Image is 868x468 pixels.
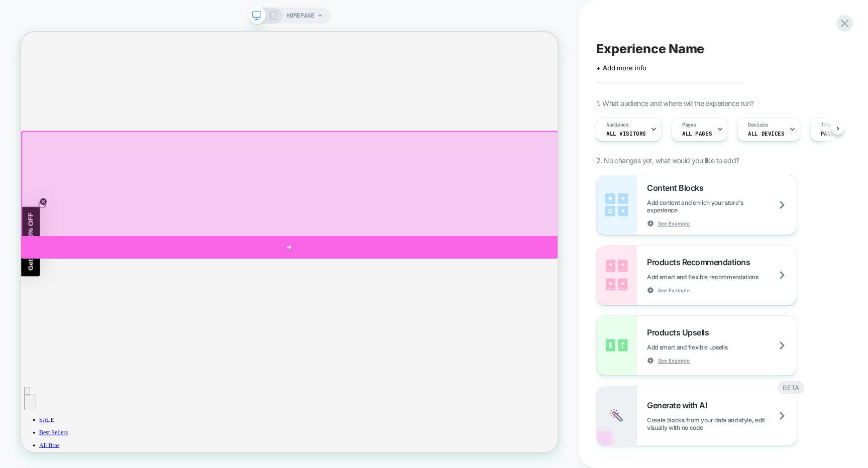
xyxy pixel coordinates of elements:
[748,122,768,129] span: Devices
[596,64,646,72] span: + Add more info
[682,130,712,137] span: ALL PAGES
[778,381,804,394] div: BETA
[647,273,784,281] span: Add smart and flexible recommendations
[821,122,840,129] span: Trigger
[658,220,690,227] span: See Example
[647,183,708,193] span: Content Blocks
[606,122,629,129] span: Audience
[647,199,797,214] span: Add content and enrich your store's experience
[682,122,696,129] span: Pages
[606,130,646,137] span: All Visitors
[658,287,690,294] span: See Example
[658,357,690,364] span: See Example
[647,416,797,431] span: Create blocks from your data and style, edit visually with no code
[748,130,784,137] span: ALL DEVICES
[596,156,739,165] span: 2. No changes yet, what would you like to add?
[647,327,714,337] span: Products Upsells
[647,343,752,351] span: Add smart and flexible upsells
[821,130,850,137] span: Page Load
[647,400,712,410] span: Generate with AI
[286,8,314,24] span: HOMEPAGE
[596,99,753,107] span: 1. What audience and where will the experience run?
[647,257,755,267] span: Products Recommendations
[596,41,704,56] span: Experience Name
